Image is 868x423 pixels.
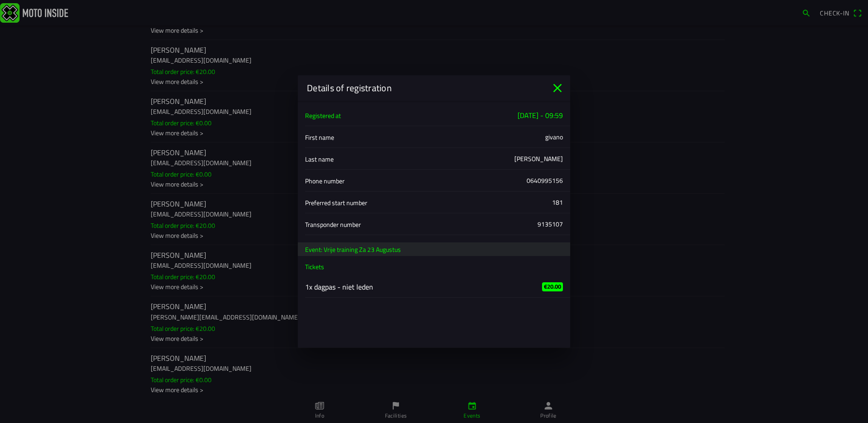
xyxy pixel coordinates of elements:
span: Tickets [305,262,324,271]
ion-text: Event: Vrije training Za 23 Augustus [305,245,401,254]
div: 181 [552,197,563,207]
span: Registered at [305,111,341,120]
div: [PERSON_NAME] [514,154,563,163]
div: 9135107 [538,219,563,229]
ion-badge: €20.00 [542,282,563,291]
ion-text: [DATE] - 09:59 [518,110,563,121]
div: 0640995156 [527,176,563,185]
span: Last name [305,154,334,164]
ion-title: Details of registration [298,81,550,95]
span: Transponder number [305,220,361,229]
ion-label: 1x dagpas - niet leden [305,281,528,292]
ion-icon: close [550,81,565,95]
span: Preferred start number [305,198,367,207]
span: Phone number [305,176,345,186]
span: First name [305,133,334,142]
div: givano [545,132,563,142]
